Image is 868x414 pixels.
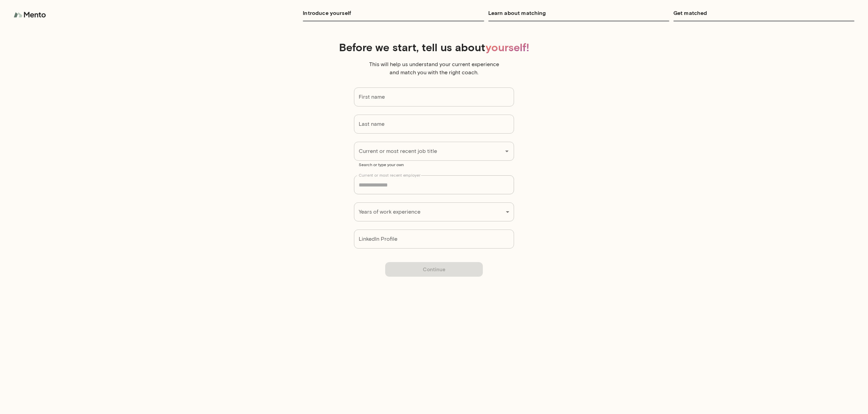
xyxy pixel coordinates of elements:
[366,60,502,77] p: This will help us understand your current experience and match you with the right coach.
[359,162,509,167] p: Search or type your own
[673,8,854,18] h6: Get matched
[502,146,512,156] button: Open
[179,41,689,54] h4: Before we start, tell us about
[303,8,484,18] h6: Introduce yourself
[486,40,529,54] span: yourself!
[488,8,669,18] h6: Learn about matching
[14,8,47,22] img: logo
[359,172,420,178] label: Current or most recent employer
